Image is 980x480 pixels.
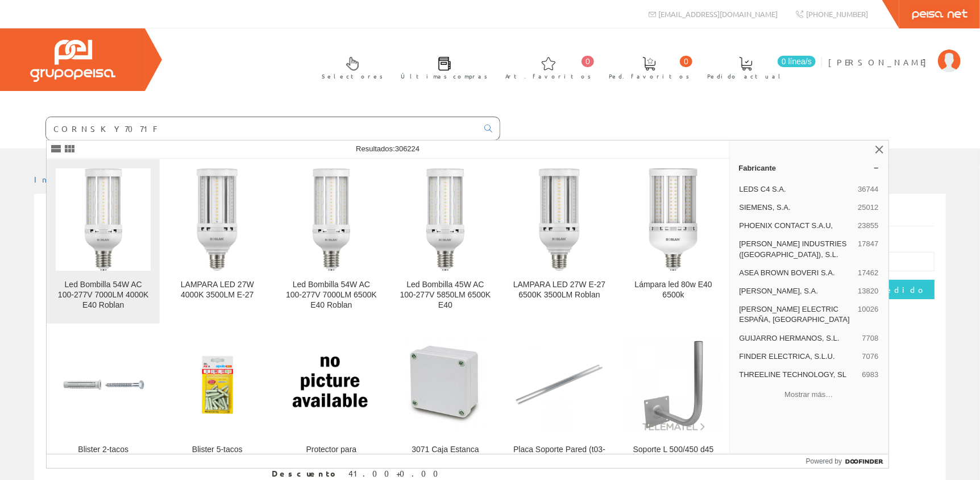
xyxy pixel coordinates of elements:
a: Inicio [34,174,82,184]
div: LAMPARA LED 27W 4000K 3500LM E-27 [169,280,265,300]
a: Selectores [310,47,389,86]
span: 7708 [862,333,879,344]
span: LEDS C4 S.A. [740,184,854,195]
img: Protector para 217070,217072,217074,217076 [284,337,379,433]
input: Buscar ... [46,117,477,140]
img: LAMPARA LED 27W E-27 6500K 3500LM Roblan [539,168,580,271]
a: Led Bombilla 54W AC 100-277V 7000LM 6500K E40 Roblan Led Bombilla 54W AC 100-277V 7000LM 6500K E4... [275,159,388,324]
span: ASEA BROWN BOVERI S.A. [740,268,854,278]
span: Resultados: [356,144,420,153]
span: Descuento [272,468,340,479]
span: [PERSON_NAME] ELECTRIC ESPAÑA, [GEOGRAPHIC_DATA] [740,304,854,325]
button: Mostrar más… [734,385,884,404]
span: 36744 [858,184,878,195]
span: 0 [582,56,594,67]
span: [EMAIL_ADDRESS][DOMAIN_NAME] [659,9,778,19]
span: Ped. favoritos [609,71,690,82]
a: Últimas compras [389,47,493,86]
a: Powered by [806,454,888,468]
img: 3071 Caja Estanca 100x100 Tornillos S/conos [405,333,487,436]
span: [PERSON_NAME] INDUSTRIES ([GEOGRAPHIC_DATA]), S.L. [740,239,854,259]
span: [PERSON_NAME] [828,56,932,68]
img: Placa Soporte Pared (t03-t05-t.0x) 50cmts Televes [512,337,607,433]
span: Art. favoritos [505,71,591,82]
span: 17462 [858,268,878,278]
span: Powered by [806,456,842,466]
a: LAMPARA LED 27W E-27 6500K 3500LM Roblan LAMPARA LED 27W E-27 6500K 3500LM Roblan [503,159,616,324]
span: 25012 [858,202,878,213]
div: 41.00+0.00 [349,468,446,479]
img: Led Bombilla 54W AC 100-277V 7000LM 4000K E40 Roblan [85,168,122,271]
span: 10026 [858,304,878,325]
span: Pedido actual [707,71,784,82]
span: 17847 [858,239,878,259]
span: GUIJARRO HERMANOS, S.L. [740,333,858,344]
div: Led Bombilla 54W AC 100-277V 7000LM 6500K E40 Roblan [284,280,379,311]
span: 0 línea/s [778,56,816,67]
a: Lámpara led 80w E40 6500k Lámpara led 80w E40 6500k [617,159,730,324]
a: Led Bombilla 45W AC 100-277V 5850LM 6500K E40 Led Bombilla 45W AC 100-277V 5850LM 6500K E40 [389,159,503,324]
div: Blister 2-tacos Fx12+torn.sks8,0x80 [56,445,151,465]
span: 0 [680,56,692,67]
a: Fabricante [730,159,888,177]
div: Led Bombilla 54W AC 100-277V 7000LM 4000K E40 Roblan [56,280,151,311]
div: LAMPARA LED 27W E-27 6500K 3500LM Roblan [512,280,607,300]
span: THREELINE TECHNOLOGY, SL [740,370,858,380]
span: 306224 [395,144,420,153]
div: Protector para 217070,217072,217074,217076 [284,445,379,475]
span: SIEMENS, S.A. [740,202,854,213]
span: 7076 [862,351,879,362]
img: Grupo Peisa [30,40,115,82]
span: FINDER ELECTRICA, S.L.U. [740,351,858,362]
img: Blister 5-tacos Fx10+torn.sks7,0x65 [169,337,265,433]
span: Selectores [322,71,383,82]
a: Led Bombilla 54W AC 100-277V 7000LM 4000K E40 Roblan Led Bombilla 54W AC 100-277V 7000LM 4000K E4... [47,159,160,324]
img: Led Bombilla 54W AC 100-277V 7000LM 6500K E40 Roblan [313,168,350,271]
div: 3071 Caja Estanca 100x100 Tornillos S/conos [398,445,493,465]
span: 23855 [858,221,878,231]
a: [PERSON_NAME] [828,47,961,58]
img: Blister 2-tacos Fx12+torn.sks8,0x80 [56,337,151,433]
img: Led Bombilla 45W AC 100-277V 5850LM 6500K E40 [426,168,464,271]
span: 6983 [862,370,879,380]
span: 13820 [858,286,878,296]
span: Últimas compras [401,71,488,82]
span: PHOENIX CONTACT S.A.U, [740,221,854,231]
div: Placa Soporte Pared (t03-t05-t.0x) 50cmts Televes [512,445,607,465]
div: Soporte L 500/450 d45 [626,445,721,455]
img: LAMPARA LED 27W 4000K 3500LM E-27 [197,168,238,271]
div: Lámpara led 80w E40 6500k [626,280,721,300]
div: Blister 5-tacos Fx10+torn.sks7,0x65 [169,445,265,465]
img: Soporte L 500/450 d45 [626,337,721,433]
div: Led Bombilla 45W AC 100-277V 5850LM 6500K E40 [398,280,493,311]
span: [PERSON_NAME], S.A. [740,286,854,296]
span: [PHONE_NUMBER] [806,9,868,19]
img: Lámpara led 80w E40 6500k [649,168,697,271]
a: LAMPARA LED 27W 4000K 3500LM E-27 LAMPARA LED 27W 4000K 3500LM E-27 [160,159,274,324]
